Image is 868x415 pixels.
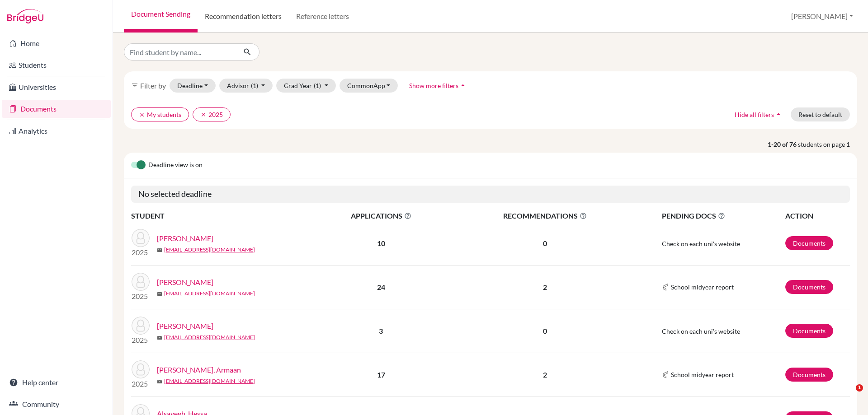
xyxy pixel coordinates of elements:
a: Help center [2,373,111,392]
strong: 1-20 of 76 [768,140,798,149]
span: School midyear report [671,370,734,379]
a: [PERSON_NAME] [157,277,213,288]
span: mail [157,379,162,384]
a: [EMAIL_ADDRESS][DOMAIN_NAME] [164,246,255,254]
b: 17 [377,370,385,379]
img: Common App logo [662,371,669,378]
a: Community [2,395,111,413]
iframe: Intercom live chat [837,384,859,406]
a: Documents [785,236,833,250]
p: 2025 [132,247,150,258]
button: clearMy students [131,107,189,121]
b: 24 [377,283,385,291]
button: Show more filtersarrow_drop_up [401,79,475,93]
span: Check on each uni's website [662,327,740,335]
span: students on page 1 [798,140,857,149]
span: School midyear report [671,282,734,292]
p: 2 [451,282,640,293]
button: clear2025 [193,107,231,121]
p: 2025 [132,291,150,302]
a: [PERSON_NAME] [157,321,213,331]
i: clear [200,112,207,118]
span: APPLICATIONS [312,210,450,221]
button: Advisor(1) [219,79,273,93]
span: (1) [251,82,258,89]
button: Reset to default [791,107,850,121]
img: Aker, Azra [132,273,150,291]
span: mail [157,247,162,253]
img: Common App logo [662,284,669,291]
a: Documents [785,280,833,294]
a: Documents [2,100,111,118]
img: Agha, Yasmine [132,229,150,247]
span: mail [157,335,162,340]
i: arrow_drop_up [774,110,783,119]
button: Grad Year(1) [276,79,336,93]
img: Alhalboni, Juan [132,317,150,335]
p: 2025 [132,335,150,345]
img: Bridge-U [7,9,43,23]
p: 0 [451,326,640,336]
th: STUDENT [131,210,312,222]
img: Al Hussain, Armaan [132,360,150,378]
b: 10 [377,239,385,247]
h5: No selected deadline [131,186,850,203]
a: Students [2,56,111,74]
span: Deadline view is on [148,160,203,171]
a: [EMAIL_ADDRESS][DOMAIN_NAME] [164,377,255,385]
span: Filter by [140,81,166,90]
i: arrow_drop_up [458,81,467,90]
input: Find student by name... [124,43,236,61]
p: 2025 [132,378,150,389]
button: Hide all filtersarrow_drop_up [727,107,791,121]
p: 2 [451,369,640,380]
a: Universities [2,78,111,96]
a: [PERSON_NAME], Armaan [157,364,241,375]
a: Home [2,34,111,52]
b: 3 [379,326,383,335]
span: PENDING DOCS [662,210,784,221]
a: [PERSON_NAME] [157,233,213,244]
span: mail [157,291,162,297]
i: filter_list [131,82,138,89]
th: ACTION [785,210,850,222]
span: Hide all filters [735,111,774,118]
span: RECOMMENDATIONS [451,210,640,221]
span: 1 [856,384,863,392]
a: [EMAIL_ADDRESS][DOMAIN_NAME] [164,289,255,298]
a: Analytics [2,122,111,140]
a: [EMAIL_ADDRESS][DOMAIN_NAME] [164,333,255,341]
a: Documents [785,368,833,382]
button: [PERSON_NAME] [787,8,857,25]
span: Show more filters [409,82,458,89]
i: clear [139,112,145,118]
button: CommonApp [340,79,398,93]
span: Check on each uni's website [662,240,740,247]
p: 0 [451,238,640,249]
span: (1) [314,82,321,89]
button: Deadline [170,79,216,93]
a: Documents [785,324,833,338]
